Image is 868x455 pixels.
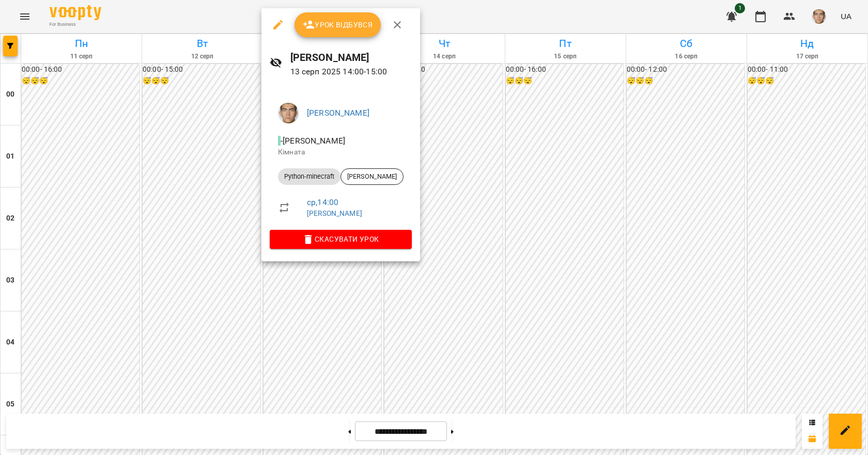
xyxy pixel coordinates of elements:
[340,168,404,185] div: [PERSON_NAME]
[270,230,412,248] button: Скасувати Урок
[290,66,412,78] p: 13 серп 2025 14:00 - 15:00
[290,50,412,66] h6: [PERSON_NAME]
[278,103,299,123] img: 290265f4fa403245e7fea1740f973bad.jpg
[278,233,404,245] span: Скасувати Урок
[307,197,338,207] a: ср , 14:00
[303,19,373,31] span: Урок відбувся
[295,12,381,37] button: Урок відбувся
[307,108,369,118] a: [PERSON_NAME]
[307,209,362,217] a: [PERSON_NAME]
[278,136,347,146] span: - [PERSON_NAME]
[278,172,340,181] span: Python-minecraft
[278,147,404,158] p: Кімната
[341,172,403,181] span: [PERSON_NAME]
